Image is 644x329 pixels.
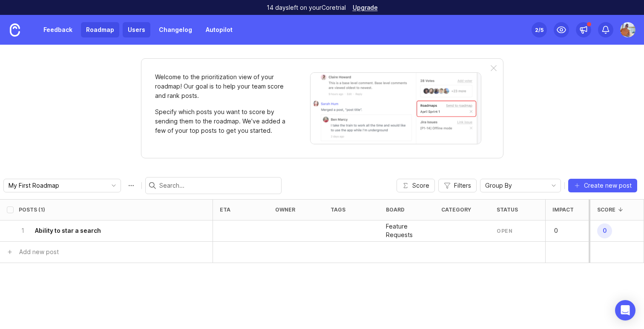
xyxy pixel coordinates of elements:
[159,181,278,190] input: Search...
[220,206,230,213] div: eta
[353,5,378,11] a: Upgrade
[201,22,238,37] a: Autopilot
[480,179,561,192] div: toggle menu
[615,300,635,320] div: Open Intercom Messenger
[620,22,635,37] img: Soufiane Bouchaara
[275,206,295,213] div: owner
[438,179,477,192] button: Filters
[397,179,435,192] button: Score
[412,181,429,190] span: Score
[597,206,615,213] div: Score
[124,179,138,192] button: Roadmap options
[38,22,78,37] a: Feedback
[35,226,101,235] h6: Ability to star a search
[535,24,543,36] div: 2 /5
[267,3,346,12] p: 14 days left on your Core trial
[155,107,289,135] p: Specify which posts you want to score by sending them to the roadmap. We’ve added a few of your t...
[568,179,637,192] button: Create new post
[123,22,150,37] a: Users
[9,181,103,190] input: My First Roadmap
[497,206,518,213] div: status
[19,226,26,235] p: 1
[597,223,612,238] span: 0
[584,181,632,190] span: Create new post
[19,206,45,213] div: Posts (1)
[547,182,561,189] svg: toggle icon
[497,227,512,235] div: open
[552,225,579,237] p: 0
[386,206,405,213] div: board
[454,181,471,190] span: Filters
[485,181,512,190] span: Group By
[3,179,121,192] div: toggle menu
[19,247,59,257] div: Add new post
[552,206,574,213] div: Impact
[386,222,428,239] p: Feature Requests
[107,182,121,189] svg: toggle icon
[532,22,547,37] button: 2/5
[155,72,289,100] p: Welcome to the prioritization view of your roadmap! Our goal is to help your team score and rank ...
[154,22,197,37] a: Changelog
[441,206,471,213] div: category
[310,72,481,144] img: When viewing a post, you can send it to a roadmap
[331,206,345,213] div: tags
[81,22,119,37] a: Roadmap
[19,220,189,241] button: 1Ability to star a search
[10,23,20,37] img: Canny Home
